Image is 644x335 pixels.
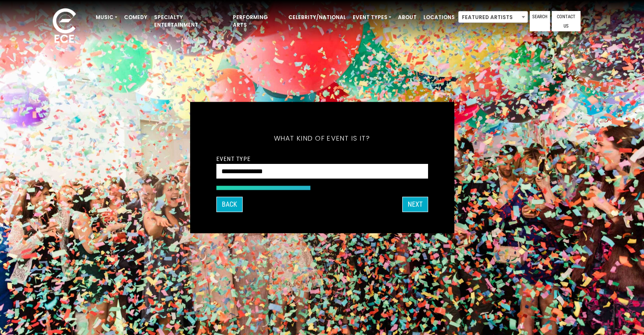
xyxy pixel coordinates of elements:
a: Performing Arts [229,10,285,32]
span: Featured Artists [459,11,528,23]
a: Locations [420,10,458,25]
a: About [395,10,420,25]
a: Search [530,11,550,31]
button: Back [216,197,243,212]
a: Specialty Entertainment [151,10,229,32]
h5: What kind of event is it? [216,123,428,153]
label: Event Type [216,155,251,162]
a: Comedy [121,10,151,25]
img: ece_new_logo_whitev2-1.png [43,6,86,47]
a: Celebrity/National [285,10,349,25]
a: Music [92,10,121,25]
span: Featured Artists [458,11,528,23]
a: Contact Us [552,11,580,31]
button: Next [402,197,428,212]
a: Event Types [349,10,395,25]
